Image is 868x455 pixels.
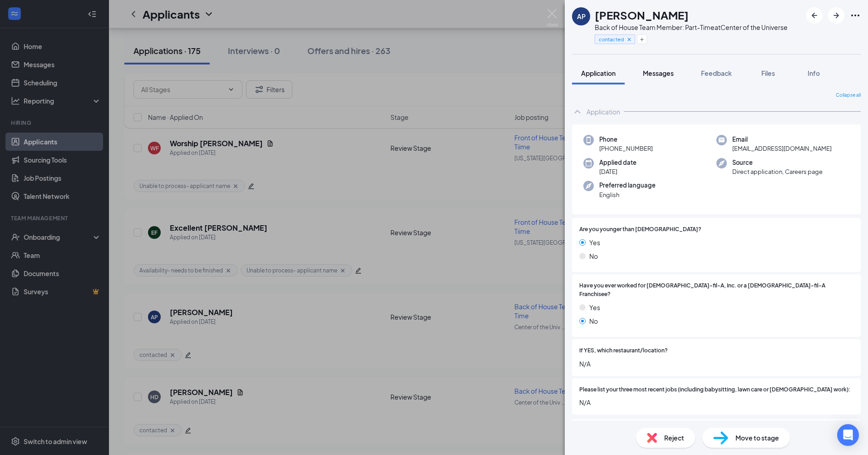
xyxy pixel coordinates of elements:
span: Are you younger than [DEMOGRAPHIC_DATA]? [579,225,701,234]
span: Email [732,135,832,144]
span: contacted [599,35,624,43]
span: Yes [589,302,600,312]
svg: ArrowRight [831,10,842,21]
span: Please list your three most recent jobs (including babysitting, lawn care or [DEMOGRAPHIC_DATA] w... [579,386,850,394]
span: Messages [643,69,674,77]
svg: ArrowLeftNew [809,10,820,21]
span: Have you ever worked for [DEMOGRAPHIC_DATA]-fil-A, Inc. or a [DEMOGRAPHIC_DATA]-fil-A Franchisee? [579,282,853,299]
span: Preferred language [599,181,656,190]
span: Feedback [701,69,732,77]
span: Phone [599,135,653,144]
span: Source [732,158,823,167]
span: Info [808,69,820,77]
span: Yes [589,237,600,247]
div: Back of House Team Member: Part-Time at Center of the Universe [595,23,788,32]
span: [EMAIL_ADDRESS][DOMAIN_NAME] [732,144,832,153]
span: Application [581,69,616,77]
div: Application [587,107,620,116]
span: N/A [579,359,853,369]
span: Reject [664,433,684,443]
svg: Plus [639,37,645,42]
span: Collapse all [836,92,861,99]
span: [PHONE_NUMBER] [599,144,653,153]
span: [DATE] [599,167,636,176]
span: Files [761,69,775,77]
div: Open Intercom Messenger [837,424,859,446]
svg: Ellipses [850,10,861,21]
div: AP [577,12,586,21]
h1: [PERSON_NAME] [595,7,689,23]
button: ArrowRight [828,7,844,24]
span: No [589,316,598,326]
svg: ChevronUp [572,106,583,117]
span: N/A [579,397,853,407]
span: No [589,251,598,261]
span: If YES, which restaurant/location? [579,346,668,355]
span: Applied date [599,158,636,167]
button: Plus [637,35,647,44]
svg: Cross [626,36,632,43]
button: ArrowLeftNew [806,7,823,24]
span: English [599,190,656,199]
span: Direct application, Careers page [732,167,823,176]
span: Move to stage [735,433,779,443]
